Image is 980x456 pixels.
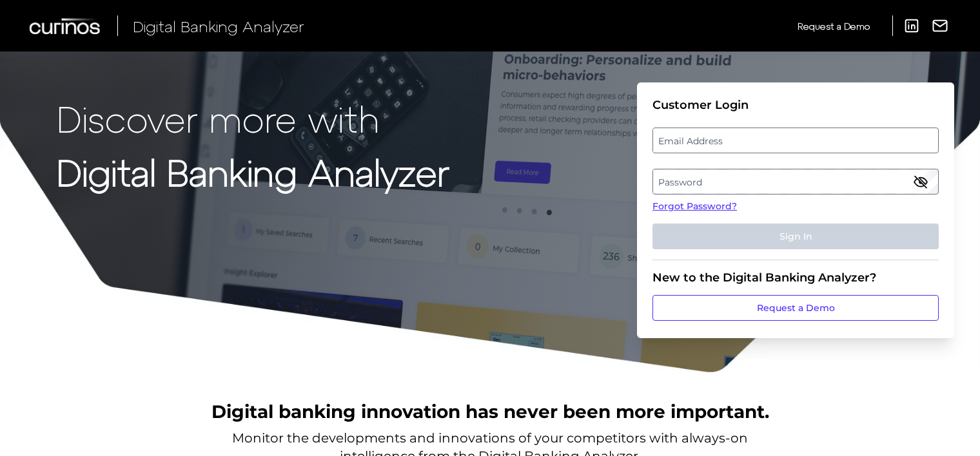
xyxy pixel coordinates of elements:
[652,200,939,213] a: Forgot Password?
[798,21,870,32] span: Request a Demo
[57,98,449,138] p: Discover more with
[133,17,304,35] span: Digital Banking Analyzer
[798,15,870,37] a: Request a Demo
[652,295,939,321] a: Request a Demo
[653,129,937,152] label: Email Address
[57,150,449,193] strong: Digital Banking Analyzer
[30,18,102,34] img: Curinos
[652,223,939,249] button: Sign In
[652,98,939,112] div: Customer Login
[652,271,939,285] div: New to the Digital Banking Analyzer?
[211,399,769,424] h2: Digital banking innovation has never been more important.
[653,170,937,193] label: Password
